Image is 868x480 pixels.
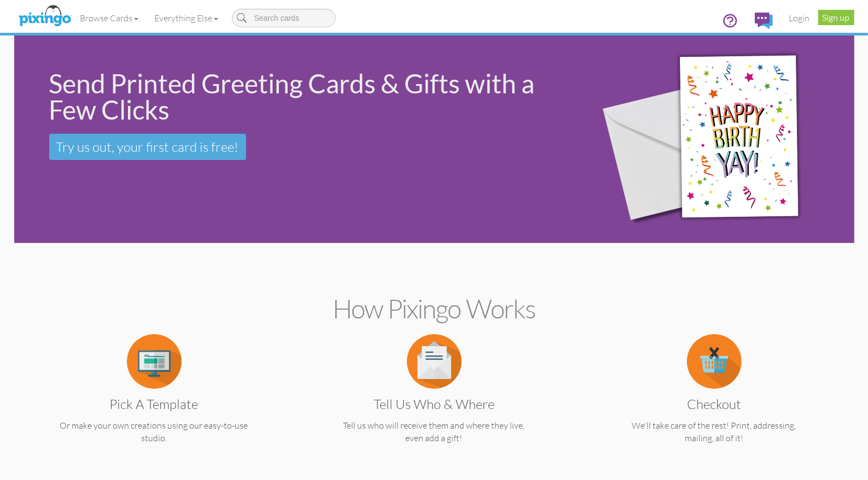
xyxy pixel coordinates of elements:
[44,397,265,411] h3: Pick a Template
[33,294,835,323] h2: How Pixingo works
[147,4,226,32] a: Everything Else
[36,355,273,445] a: Pick a Template Or make your own creations using our easy-to-use studio.
[232,9,336,27] input: Search cards
[755,13,773,29] img: comments.svg
[407,334,462,389] img: item.alt
[604,397,825,411] h3: Checkout
[687,334,742,389] img: item.alt
[36,419,273,445] p: Or make your own creations using our easy-to-use studio.
[324,397,545,411] h3: Tell us Who & Where
[818,10,854,25] a: Sign up
[16,3,74,30] img: pixingo logo
[596,419,833,445] p: We'll take care of the rest! Print, addressing, mailing, all of it!
[49,70,566,123] div: Send Printed Greeting Cards & Gifts with a Few Clicks
[316,419,553,445] p: Tell us who will receive them and where they live, even add a gift!
[49,134,246,160] a: Try us out, your first card is free!
[596,355,833,445] a: Checkout We'll take care of the rest! Print, addressing, mailing, all of it!
[781,4,818,32] a: Login
[127,334,182,389] img: item.alt
[56,139,239,155] span: Try us out, your first card is free!
[867,479,868,480] iframe: Chat
[583,20,847,259] img: 942c5090-71ba-4bfc-9a92-ca782dcda692.png
[316,355,553,445] a: Tell us Who & Where Tell us who will receive them and where they live, even add a gift!
[72,4,147,32] a: Browse Cards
